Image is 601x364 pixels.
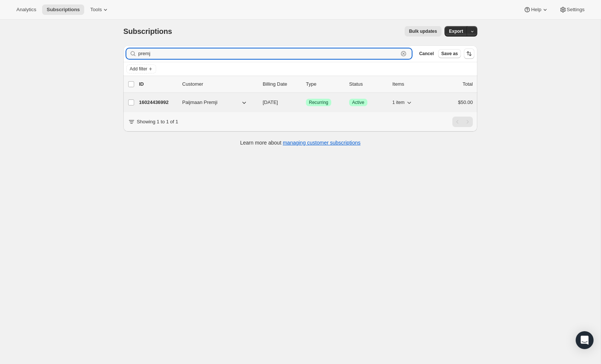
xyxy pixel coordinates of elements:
span: Paijmaan Premji [182,99,218,106]
button: Add filter [126,64,156,73]
div: IDCustomerBilling DateTypeStatusItemsTotal [139,80,473,88]
p: ID [139,80,176,88]
span: Settings [567,7,585,13]
button: Subscriptions [42,4,84,15]
p: 16024436992 [139,99,176,106]
span: [DATE] [263,99,278,105]
button: 1 item [392,97,413,108]
div: Items [392,80,430,88]
input: Filter subscribers [138,48,398,59]
button: Cancel [416,49,437,58]
button: Export [445,26,468,37]
button: Save as [438,49,461,58]
nav: Pagination [452,117,473,127]
div: Type [306,80,343,88]
button: Tools [86,4,114,15]
span: Save as [441,51,458,57]
span: 1 item [392,99,405,105]
a: managing customer subscriptions [283,140,361,146]
span: Bulk updates [409,28,437,34]
span: Recurring [309,99,328,105]
button: Sort the results [464,48,474,59]
span: Cancel [419,51,434,57]
button: Bulk updates [405,26,442,37]
p: Total [463,80,473,88]
button: Paijmaan Premji [178,96,252,108]
span: Active [352,99,364,105]
p: Billing Date [263,80,300,88]
span: Analytics [16,7,36,13]
p: Customer [182,80,257,88]
p: Status [349,80,386,88]
div: 16024436992Paijmaan Premji[DATE]SuccessRecurringSuccessActive1 item$50.00 [139,97,473,108]
span: Export [449,28,463,34]
button: Clear [400,50,407,57]
span: Subscriptions [123,27,172,35]
button: Analytics [12,4,41,15]
span: Subscriptions [47,7,80,13]
span: Add filter [130,66,147,72]
span: Help [531,7,541,13]
div: Open Intercom Messenger [576,331,594,349]
span: $50.00 [458,99,473,105]
button: Settings [555,4,589,15]
button: Help [519,4,553,15]
span: Tools [90,7,102,13]
p: Learn more about [240,139,361,146]
p: Showing 1 to 1 of 1 [137,118,178,126]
